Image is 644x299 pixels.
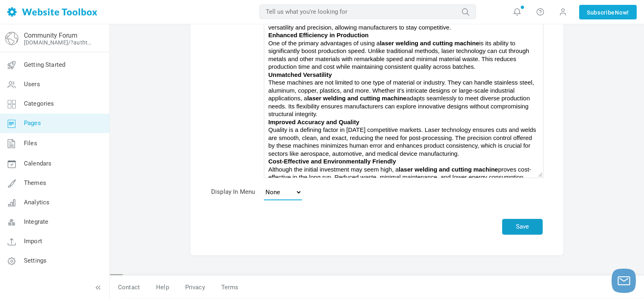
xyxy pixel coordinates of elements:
span: Files [24,140,37,147]
strong: Improved Accuracy and Quality [4,123,95,130]
div: v 4.0.25 [23,13,40,19]
strong: laser welding and cutting machine [116,44,215,51]
strong: Cost-Effective and Environmentally Friendly [4,162,132,169]
span: Getting Started [24,61,65,68]
strong: laser welding and cutting machine [43,99,142,106]
img: globe-icon.png [5,32,18,45]
span: Analytics [24,199,49,206]
span: Users [24,81,40,88]
span: Calendars [24,160,51,167]
span: Integrate [24,218,48,225]
div: Domain Overview [31,48,73,53]
a: Community Forum [24,32,77,39]
img: logo_orange.svg [13,13,19,19]
div: Domain: [DOMAIN_NAME] [21,21,89,28]
img: tab_keywords_by_traffic_grey.svg [81,47,87,53]
button: Launch chat [612,269,636,293]
button: Save [502,219,543,235]
a: Privacy [177,280,213,295]
td: Display In Menu [207,182,259,205]
span: Pages [24,119,41,127]
span: Themes [24,179,46,187]
div: Keywords by Traffic [90,48,137,53]
span: Now! [615,8,629,17]
span: Categories [24,100,54,107]
strong: Enhanced Efficiency in Production [4,36,105,43]
strong: laser welding and cutting machine [135,170,234,177]
a: laser welding and cutting machine [42,13,141,19]
a: SubscribeNow! [579,5,637,19]
a: Terms [213,280,239,295]
img: tab_domain_overview_orange.svg [22,47,28,53]
input: Tell us what you're looking for [259,4,476,19]
span: Settings [24,257,47,264]
span: Import [24,238,42,245]
a: [DOMAIN_NAME]/?authtoken=f657509d533dd215b660f7bcb6eaf841&rememberMe=1 [24,39,94,46]
img: website_grey.svg [13,21,19,28]
a: Help [148,280,177,295]
div: In [DATE] fast-paced manufacturing world, efficiency, accuracy, and quality are crucial. The intr... [4,4,275,280]
strong: Unmatched Versatility [4,76,68,83]
a: Contact [110,280,148,295]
